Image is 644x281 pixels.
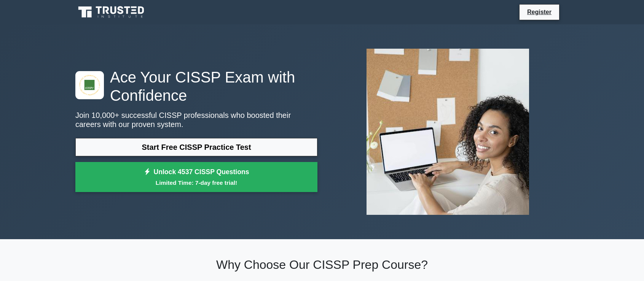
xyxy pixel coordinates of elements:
a: Start Free CISSP Practice Test [75,138,317,156]
a: Register [523,7,556,17]
p: Join 10,000+ successful CISSP professionals who boosted their careers with our proven system. [75,111,317,129]
h2: Why Choose Our CISSP Prep Course? [75,257,569,272]
small: Limited Time: 7-day free trial! [85,178,308,187]
h1: Ace Your CISSP Exam with Confidence [75,68,317,105]
a: Unlock 4537 CISSP QuestionsLimited Time: 7-day free trial! [75,162,317,192]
